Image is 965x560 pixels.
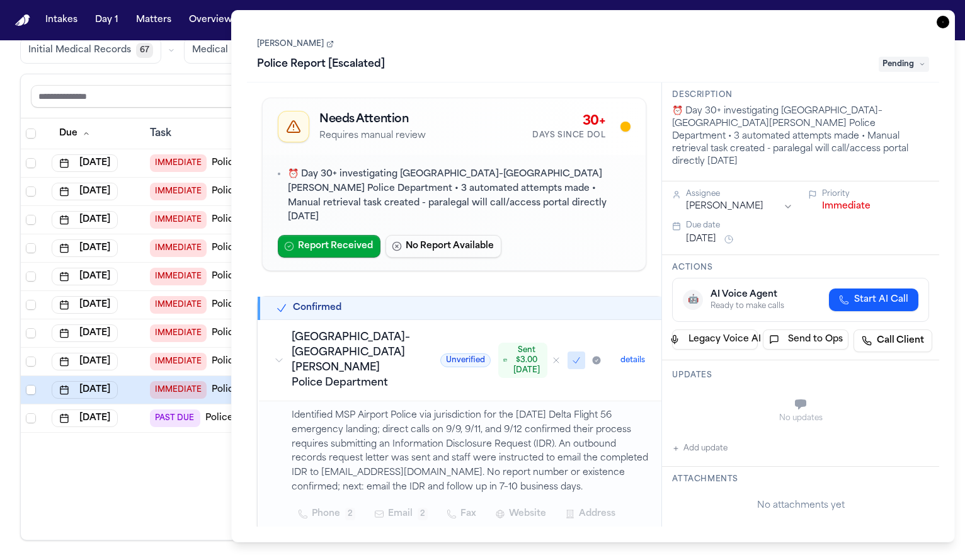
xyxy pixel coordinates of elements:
[252,54,390,74] h1: Police Report [Escalated]
[854,294,908,306] span: Start AI Call
[672,90,929,100] h3: Description
[192,44,268,57] span: Medical Records
[568,351,585,369] button: Mark as confirmed
[879,57,929,72] span: Pending
[292,409,650,495] p: Identified MSP Airport Police via jurisdiction for the [DATE] Delta Flight 56 emergency landing; ...
[293,302,341,314] h2: Confirmed
[28,44,131,57] span: Initial Medical Records
[688,294,699,306] span: 🤖
[721,232,736,247] button: Snooze task
[292,330,410,391] h3: [GEOGRAPHIC_DATA]–[GEOGRAPHIC_DATA][PERSON_NAME] Police Department
[672,413,929,423] div: No updates
[615,353,650,368] button: details
[686,233,716,246] button: [DATE]
[672,263,929,273] h3: Actions
[440,503,484,525] button: Fax
[286,9,321,31] button: Firms
[672,370,929,380] h3: Updates
[319,130,426,142] p: Requires manual review
[672,474,929,484] h3: Attachments
[15,14,30,26] img: Finch Logo
[329,9,383,31] button: The Flock
[440,353,491,367] span: Unverified
[672,441,728,456] button: Add update
[686,220,929,231] div: Due date
[672,329,758,350] button: Legacy Voice AI
[20,37,161,64] button: Initial Medical Records67
[532,130,605,140] div: Days Since DOL
[547,351,565,369] button: Mark as no report
[822,189,929,199] div: Priority
[385,235,501,258] button: No Report Available
[278,235,380,258] button: Report Received
[245,9,278,31] button: Tasks
[532,113,605,130] div: 30+
[368,503,435,525] button: Email2
[319,111,426,129] h2: Needs Attention
[822,200,871,213] button: Immediate
[763,329,848,350] button: Send to Ops
[292,503,363,525] button: Phone2
[559,503,623,525] button: Address
[686,189,793,199] div: Assignee
[711,289,784,301] div: AI Voice Agent
[711,301,784,311] div: Ready to make calls
[672,500,929,512] div: No attachments yet
[588,351,605,369] button: Mark as received
[854,329,932,352] a: Call Client
[257,39,334,49] a: [PERSON_NAME]
[184,37,303,64] button: Medical Records724
[672,105,929,168] p: ⏰ Day 30+ investigating [GEOGRAPHIC_DATA]–[GEOGRAPHIC_DATA][PERSON_NAME] Police Department • 3 au...
[288,168,631,225] p: ⏰ Day 30+ investigating [GEOGRAPHIC_DATA]–[GEOGRAPHIC_DATA][PERSON_NAME] Police Department • 3 au...
[90,9,123,31] button: Day 1
[52,409,118,427] button: [DATE]
[498,343,547,378] button: Sent $3.00 [DATE]
[511,345,542,375] span: Sent $ 3.00 [DATE]
[136,43,153,58] span: 67
[15,14,30,26] a: Home
[40,9,83,31] button: Intakes
[829,289,918,311] button: Start AI Call
[184,9,237,31] button: Overview
[131,9,176,31] button: Matters
[489,503,554,525] button: Website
